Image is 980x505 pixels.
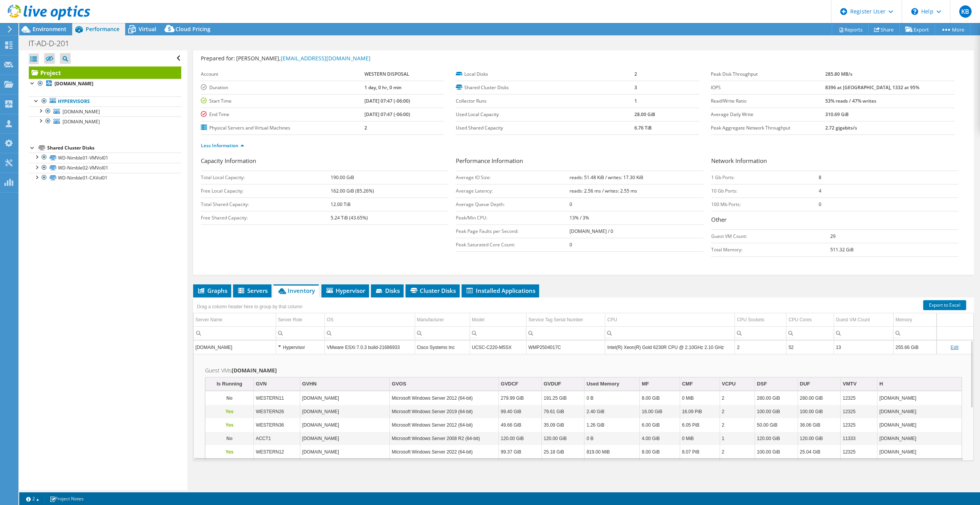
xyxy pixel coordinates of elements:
[896,315,912,324] div: Memory
[217,379,242,389] div: Is Running
[175,25,210,33] span: Cloud Pricing
[584,377,640,391] td: Used Memory Column
[325,287,365,294] span: Hypervisor
[472,315,485,324] div: Model
[755,377,798,391] td: DSF Column
[29,153,181,163] a: WD-Nimble01-VMVol01
[201,70,364,78] label: Account
[800,379,810,389] div: DUF
[205,377,254,391] td: Is Running Column
[300,405,389,419] td: Column GVHN, Value WESTERN26.westerndisposal.com
[798,405,841,419] td: Column DUF, Value 100.00 GiB
[501,379,518,389] div: GVDCF
[894,341,937,354] td: Column Memory, Value 255.66 GiB
[682,379,693,389] div: CMF
[541,377,584,391] td: GVDUF Column
[755,419,798,432] td: Column DSF, Value 50.00 GiB
[300,432,389,445] td: Column GVHN, Value ACCT1.westerndisposal.com
[300,419,389,432] td: Column GVHN, Value WESTERN36.westerndisposal.com
[711,97,825,105] label: Read/Write Ratio
[207,434,252,443] p: No
[456,124,634,132] label: Used Shared Capacity
[798,419,841,432] td: Column DUF, Value 36.06 GiB
[680,377,720,391] td: CMF Column
[499,377,542,391] td: GVDCF Column
[711,171,819,184] td: 1 Gb Ports:
[201,142,244,149] a: Less Information
[711,198,819,211] td: 100 Mb Ports:
[825,98,876,104] b: 53% reads / 47% writes
[44,494,89,503] a: Project Notes
[584,432,640,445] td: Column Used Memory, Value 0 B
[456,84,634,91] label: Shared Cluster Disks
[640,445,680,459] td: Column MF, Value 8.00 GiB
[680,405,720,419] td: Column CMF, Value 16.09 PiB
[720,419,755,432] td: Column VCPU, Value 2
[29,79,181,89] a: [DOMAIN_NAME]
[841,445,877,459] td: Column VMTV, Value 12325
[21,494,45,503] a: 2
[680,445,720,459] td: Column CMF, Value 8.07 PiB
[201,55,235,62] label: Prepared for:
[798,377,841,391] td: DUF Column
[841,405,877,419] td: Column VMTV, Value 12325
[201,156,448,167] h3: Capacity Information
[640,405,680,419] td: Column MF, Value 16.00 GiB
[843,379,856,389] div: VMTV
[390,445,499,459] td: Column GVOS, Value Microsoft Windows Server 2022 (64-bit)
[899,23,935,35] a: Export
[836,315,870,324] div: Guest VM Count
[207,447,252,457] p: Yes
[711,70,825,78] label: Peak Disk Throughput
[29,106,181,116] a: [DOMAIN_NAME]
[607,315,617,324] div: CPU
[417,315,444,324] div: Manufacturer
[680,392,720,405] td: Column CMF, Value 0 MiB
[201,171,331,184] td: Total Local Capacity:
[254,445,300,459] td: Column GVN, Value WESTERN12
[300,377,389,391] td: GVHN Column
[331,174,354,181] b: 190.00 GiB
[205,405,254,419] td: Column Is Running, Value Yes
[201,111,364,118] label: End Time
[207,420,252,430] p: Yes
[642,379,649,389] div: MF
[364,71,409,77] b: WESTERN DISPOSAL
[634,111,655,118] b: 28.00 GiB
[47,143,181,153] div: Shared Cluster Disks
[29,173,181,183] a: WD-Nimble01-CAVol01
[300,445,389,459] td: Column GVHN, Value WESTERN12.westerndisposal.com
[364,111,410,118] b: [DATE] 07:47 (-06:00)
[819,201,821,208] b: 0
[526,313,605,327] td: Service Tag Serial Number Column
[755,405,798,419] td: Column DSF, Value 100.00 GiB
[894,313,937,327] td: Memory Column
[584,445,640,459] td: Column Used Memory, Value 819.00 MiB
[331,188,374,194] b: 162.00 GiB (85.26%)
[711,111,825,118] label: Average Daily Write
[634,71,637,77] b: 2
[569,174,643,181] b: reads: 51.48 KiB / writes: 17.30 KiB
[877,419,962,432] td: Column H, Value wd-ucs02.westerndisposal.com
[584,405,640,419] td: Column Used Memory, Value 2.40 GiB
[364,84,402,91] b: 1 day, 0 hr, 0 min
[201,211,331,224] td: Free Shared Capacity:
[302,379,317,389] div: GVHN
[605,326,735,340] td: Column CPU, Filter cell
[201,124,364,132] label: Physical Servers and Virtual Machines
[735,313,786,327] td: CPU Sockets Column
[586,379,619,389] div: Used Memory
[390,419,499,432] td: Column GVOS, Value Microsoft Windows Server 2012 (64-bit)
[735,341,786,354] td: Column CPU Sockets, Value 2
[634,98,637,104] b: 1
[456,198,569,211] td: Average Queue Depth:
[569,214,589,221] b: 13% / 3%
[786,313,834,327] td: CPU Cores Column
[755,445,798,459] td: Column DSF, Value 100.00 GiB
[834,341,893,354] td: Column Guest VM Count, Value 13
[711,215,958,226] h3: Other
[205,366,962,375] h2: Guest VMs
[825,111,849,118] b: 310.69 GiB
[499,432,542,445] td: Column GVDCF, Value 120.00 GiB
[584,392,640,405] td: Column Used Memory, Value 0 B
